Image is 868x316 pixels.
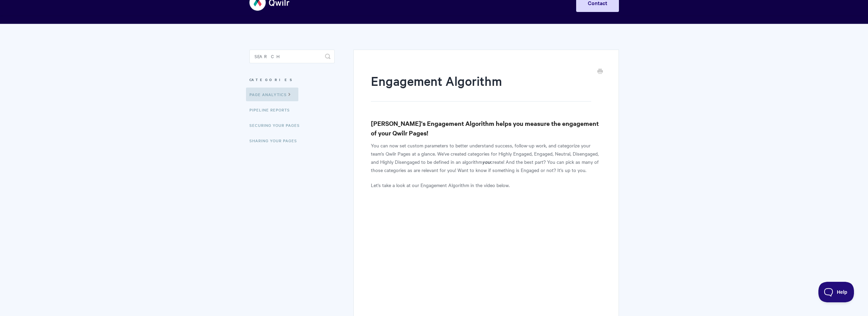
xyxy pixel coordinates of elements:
strong: you [482,158,490,165]
a: Securing Your Pages [249,118,305,132]
h3: Categories [249,74,335,86]
input: Search [249,50,335,63]
p: You can now set custom parameters to better understand success, follow-up work, and categorize yo... [371,141,601,174]
a: Page Analytics [246,88,298,101]
h3: [PERSON_NAME]'s Engagement Algorithm helps you measure the engagement of your Qwilr Pages! [371,119,601,138]
a: Pipeline reports [249,103,295,117]
h1: Engagement Algorithm [371,72,591,102]
iframe: Toggle Customer Support [818,282,854,302]
p: Let's take a look at our Engagement Algorithm in the video below. [371,181,601,189]
a: Print this Article [597,68,603,76]
a: Sharing Your Pages [249,134,302,147]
